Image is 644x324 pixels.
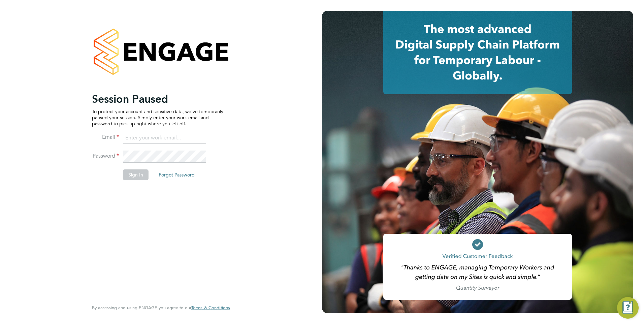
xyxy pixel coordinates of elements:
button: Engage Resource Center [617,297,639,319]
p: To protect your account and sensitive data, we've temporarily paused your session. Simply enter y... [92,108,223,127]
label: Password [92,153,119,160]
button: Forgot Password [153,169,200,180]
button: Sign In [123,169,149,180]
input: Enter your work email... [123,132,206,144]
h2: Session Paused [92,92,223,106]
a: Terms & Conditions [191,305,230,311]
span: By accessing and using ENGAGE you agree to our [92,305,230,311]
label: Email [92,134,119,141]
